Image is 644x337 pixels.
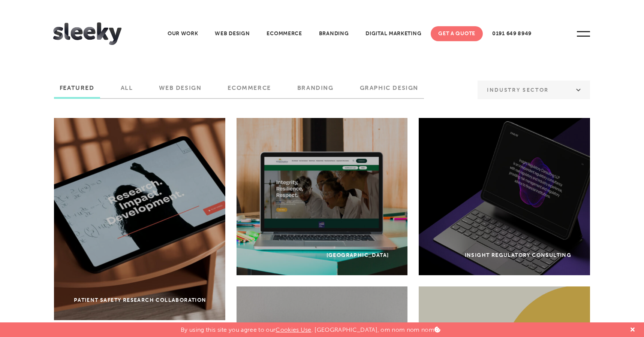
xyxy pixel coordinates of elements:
[222,84,276,97] label: Ecommerce
[292,84,339,97] label: Branding
[153,84,207,97] label: Web Design
[431,26,483,41] a: Get A Quote
[160,26,206,41] a: Our Work
[259,26,309,41] a: Ecommerce
[181,322,440,333] p: By using this site you agree to our . [GEOGRAPHIC_DATA], om nom nom nom
[207,26,257,41] a: Web Design
[354,84,424,97] label: Graphic Design
[54,84,100,97] label: Featured
[358,26,429,41] a: Digital Marketing
[53,22,121,45] img: Sleeky Web Design Newcastle
[312,26,356,41] a: Branding
[115,84,139,97] label: All
[276,326,312,333] a: Cookies Use
[485,26,539,41] a: 0191 649 8949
